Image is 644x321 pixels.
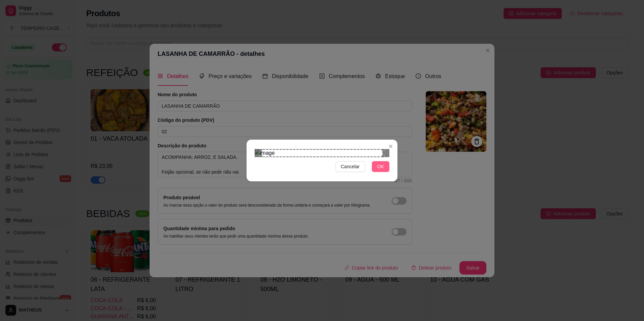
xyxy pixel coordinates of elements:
button: Close [385,141,396,152]
span: Cancelar [341,163,360,170]
span: OK [377,163,384,170]
div: Use the arrow keys to move the crop selection area [261,149,383,157]
img: image [255,149,389,157]
button: Cancelar [335,161,365,172]
button: OK [372,161,389,172]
